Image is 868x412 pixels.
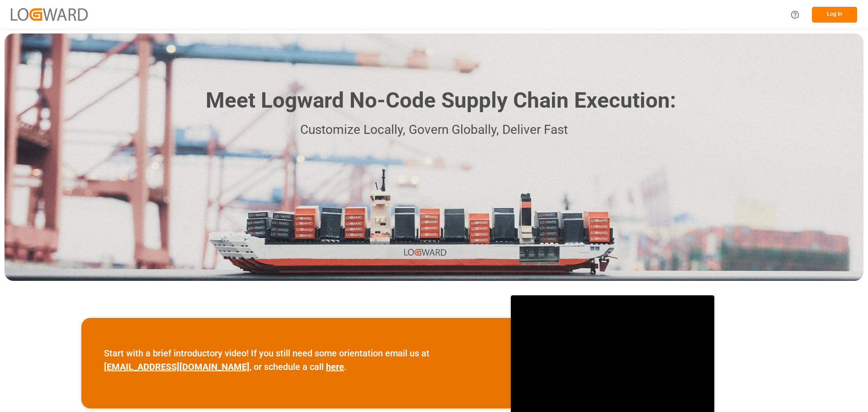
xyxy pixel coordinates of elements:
[104,346,488,374] p: Start with a brief introductory video! If you still need some orientation email us at , or schedu...
[192,120,676,140] p: Customize Locally, Govern Globally, Deliver Fast
[326,361,344,372] a: here
[785,5,805,25] button: Help Center
[206,85,676,117] h1: Meet Logward No-Code Supply Chain Execution:
[11,8,88,20] img: Logward_new_orange.png
[104,361,250,372] a: [EMAIL_ADDRESS][DOMAIN_NAME]
[812,7,857,23] button: Log In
